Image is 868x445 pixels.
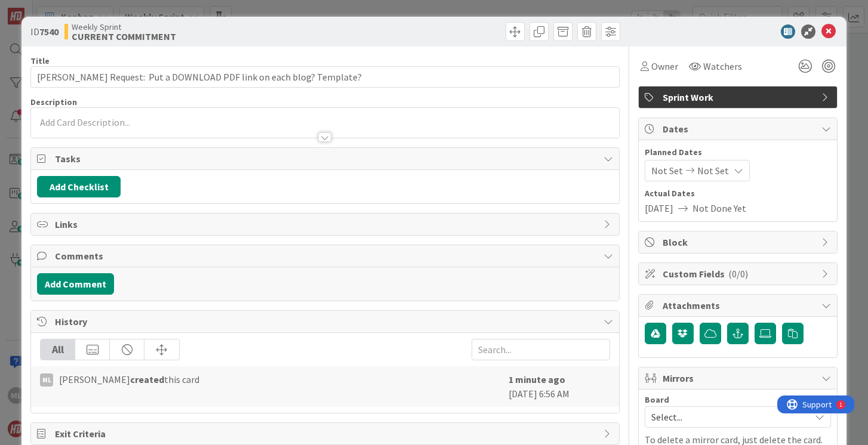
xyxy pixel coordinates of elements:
span: Board [645,395,669,404]
b: created [130,373,164,385]
span: History [55,314,597,329]
b: 7540 [39,26,59,38]
span: Not Done Yet [692,201,746,215]
div: ML [40,373,53,387]
span: Mirrors [663,371,815,385]
span: Select... [651,409,804,425]
span: Exit Criteria [55,427,597,441]
input: type card name here... [30,66,619,88]
span: [PERSON_NAME] this card [59,372,199,387]
span: [DATE] [645,201,673,215]
b: 1 minute ago [509,373,565,385]
span: Not Set [697,163,729,178]
span: Support [25,2,54,16]
div: All [41,339,75,360]
span: Planned Dates [645,146,831,159]
button: Add Checklist [37,176,121,197]
span: Watchers [703,59,742,73]
span: Custom Fields [663,267,815,281]
span: Comments [55,249,597,263]
span: Dates [663,122,815,136]
input: Search... [472,339,610,360]
b: CURRENT COMMITMENT [72,32,176,41]
span: Tasks [55,152,597,166]
span: Not Set [651,163,683,178]
div: 1 [62,5,65,14]
span: Attachments [663,298,815,313]
label: Title [30,55,50,66]
span: ID [30,24,59,39]
span: Description [30,97,77,107]
span: Block [663,235,815,249]
span: Actual Dates [645,187,831,200]
span: Weekly Sprint [72,22,176,32]
span: ( 0/0 ) [728,268,748,280]
div: [DATE] 6:56 AM [509,372,610,401]
button: Add Comment [37,273,114,295]
span: Sprint Work [663,90,815,104]
span: Links [55,217,597,231]
span: Owner [651,59,678,73]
